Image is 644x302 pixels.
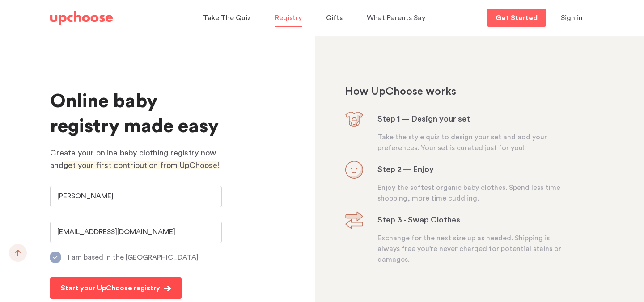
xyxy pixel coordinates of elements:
img: Step 2 — Enjoy [345,161,363,179]
a: Get Started [487,9,546,27]
span: Registry [275,14,302,21]
h3: Step 2 — Enjoy [377,164,565,175]
img: Step 1 — Design your set [345,112,363,127]
h3: Step 1 — Design your set [377,114,565,125]
a: Take The Quiz [203,9,254,27]
button: Start your UpChoose registry [50,277,182,299]
p: Exchange for the next size up as needed. Shipping is always free you’re never charged for potenti... [377,233,565,265]
h3: Step 3 - Swap Clothes [377,215,565,226]
p: Take the style quiz to design your set and add your preferences. Your set is curated just for you! [377,132,565,153]
input: Your Name [50,186,222,207]
span: Sign in [561,14,583,21]
img: UpChoose [50,11,113,25]
span: What Parents Say [367,14,425,21]
p: I am based in the [GEOGRAPHIC_DATA] [68,252,199,263]
span: get your first contribution from UpChoose! [64,161,220,169]
a: What Parents Say [367,9,428,27]
a: Registry [275,9,305,27]
a: Gifts [326,9,345,27]
p: Enjoy the softest organic baby clothes. Spend less time shopping, more time cuddling. [377,182,565,204]
span: Gifts [326,14,343,21]
span: Online baby registry made easy [50,92,219,136]
p: Get Started [496,14,538,21]
button: Sign in [550,9,594,27]
img: Step 3 - Swap Clothes [345,211,363,229]
p: Start your UpChoose registry [61,283,160,294]
span: Create your online baby clothing registry now and [50,149,216,169]
span: Take The Quiz [203,14,251,21]
a: UpChoose [50,9,113,27]
h2: How UpChoose works [345,85,565,99]
input: Your Email [50,222,222,243]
